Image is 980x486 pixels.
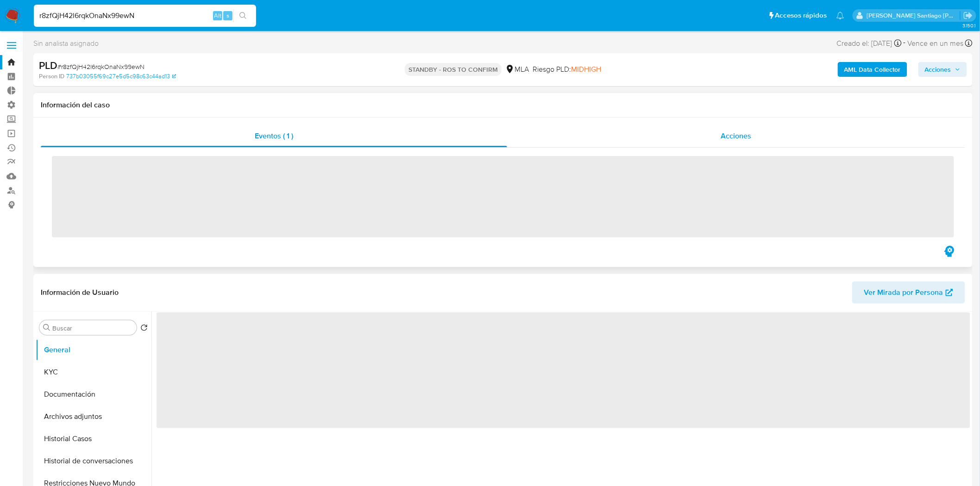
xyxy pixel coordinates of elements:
button: Archivos adjuntos [36,405,151,428]
span: Acciones [721,131,751,141]
button: Ver Mirada por Persona [852,281,965,304]
span: # r8zfQjH42l6rqkOnaNx99ewN [57,62,144,71]
span: - [904,37,906,50]
span: Sin analista asignado [33,38,99,49]
b: PLD [39,58,57,73]
b: AML Data Collector [844,62,901,77]
p: STANDBY - ROS TO CONFIRM [405,63,502,76]
span: MIDHIGH [571,64,601,75]
button: search-icon [233,9,252,22]
span: ‌ [52,156,954,237]
a: Notificaciones [836,12,844,19]
input: Buscar usuario o caso... [34,10,256,22]
p: roberto.munoz@mercadolibre.com [867,11,961,20]
button: Acciones [918,62,967,77]
button: Buscar [43,324,50,331]
h1: Información del caso [41,100,965,110]
div: Creado el: [DATE] [837,37,902,50]
b: Person ID [39,72,64,81]
a: 737b03055f69c27e5d5c98c63c44ad13 [66,72,176,81]
button: General [36,339,151,361]
span: ‌ [157,312,970,428]
button: AML Data Collector [838,62,907,77]
h1: Información de Usuario [41,288,119,297]
span: Vence en un mes [908,38,964,49]
a: Salir [963,11,973,20]
span: Ver Mirada por Persona [864,281,943,304]
div: MLA [505,64,529,75]
button: Historial de conversaciones [36,450,151,472]
button: Historial Casos [36,428,151,450]
input: Buscar [52,324,133,332]
span: s [226,11,229,20]
button: Documentación [36,383,151,405]
span: Accesos rápidos [775,11,827,20]
button: Volver al orden por defecto [140,324,148,334]
span: Eventos ( 1 ) [255,131,293,141]
span: Riesgo PLD: [533,64,601,75]
span: Alt [214,11,221,20]
span: Acciones [925,62,951,77]
button: KYC [36,361,151,383]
